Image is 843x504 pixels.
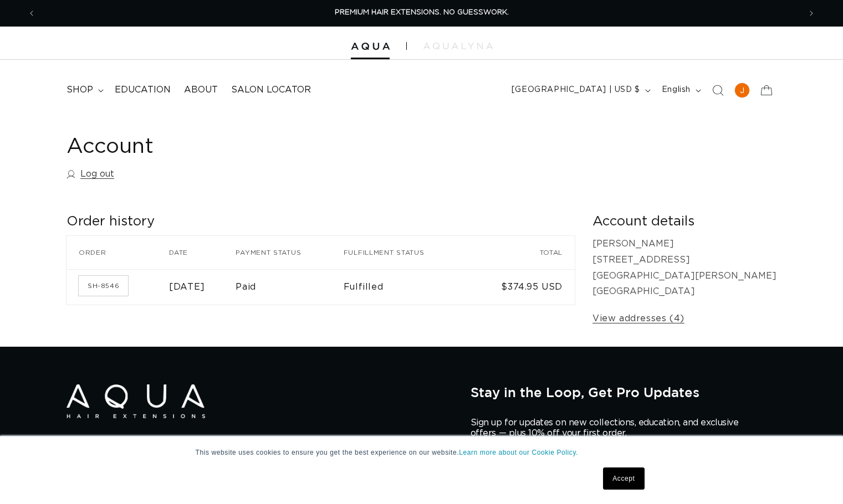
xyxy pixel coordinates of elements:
[592,311,684,327] a: View addresses (4)
[459,449,578,456] a: Learn more about our Cookie Policy.
[67,84,93,96] span: shop
[344,269,473,305] td: Fulfilled
[184,84,218,96] span: About
[60,78,108,102] summary: shop
[592,236,776,300] p: [PERSON_NAME] [STREET_ADDRESS] [GEOGRAPHIC_DATA][PERSON_NAME] [GEOGRAPHIC_DATA]
[603,467,644,490] a: Accept
[67,384,205,418] img: Aqua Hair Extensions
[236,269,343,305] td: Paid
[505,80,655,101] button: [GEOGRAPHIC_DATA] | USD $
[473,269,575,305] td: $374.95 USD
[662,84,691,96] span: English
[108,78,177,102] a: Education
[231,84,311,96] span: Salon Locator
[67,213,575,230] h2: Order history
[423,43,493,49] img: aqualyna.com
[512,84,640,96] span: [GEOGRAPHIC_DATA] | USD $
[67,133,776,161] h1: Account
[177,78,224,102] a: About
[335,9,509,16] span: PREMIUM HAIR EXTENSIONS. NO GUESSWORK.
[799,3,824,24] button: Next announcement
[169,282,205,291] time: [DATE]
[115,84,171,96] span: Education
[169,236,236,269] th: Date
[67,166,114,182] a: Log out
[79,276,128,296] a: Order number SH-8546
[224,78,318,102] a: Salon Locator
[67,236,169,269] th: Order
[706,78,730,102] summary: Search
[196,448,648,457] p: This website uses cookies to ensure you get the best experience on our website.
[471,384,776,400] h2: Stay in the Loop, Get Pro Updates
[473,236,575,269] th: Total
[471,418,748,439] p: Sign up for updates on new collections, education, and exclusive offers — plus 10% off your first...
[351,43,390,50] img: Aqua Hair Extensions
[344,236,473,269] th: Fulfillment status
[655,80,706,101] button: English
[592,213,776,230] h2: Account details
[19,3,44,24] button: Previous announcement
[236,236,343,269] th: Payment status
